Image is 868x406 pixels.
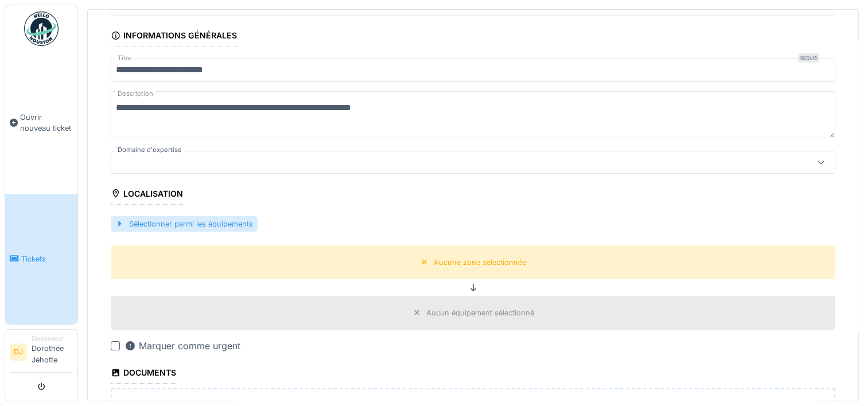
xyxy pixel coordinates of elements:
[798,53,819,63] div: Requis
[32,334,73,343] div: Demandeur
[111,27,237,46] div: Informations générales
[111,185,183,205] div: Localisation
[124,339,240,353] div: Marquer comme urgent
[10,343,27,361] li: DJ
[20,112,73,134] span: Ouvrir nouveau ticket
[5,52,77,194] a: Ouvrir nouveau ticket
[426,307,534,318] div: Aucun équipement sélectionné
[115,145,184,155] label: Domaine d'expertise
[115,87,155,101] label: Description
[434,257,526,268] div: Aucune zone sélectionnée
[32,334,73,370] li: Dorothée Jehotte
[111,364,176,384] div: Documents
[21,253,73,264] span: Tickets
[10,334,73,373] a: DJ DemandeurDorothée Jehotte
[111,216,258,232] div: Sélectionner parmi les équipements
[115,53,134,63] label: Titre
[24,11,59,46] img: Badge_color-CXgf-gQk.svg
[5,194,77,324] a: Tickets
